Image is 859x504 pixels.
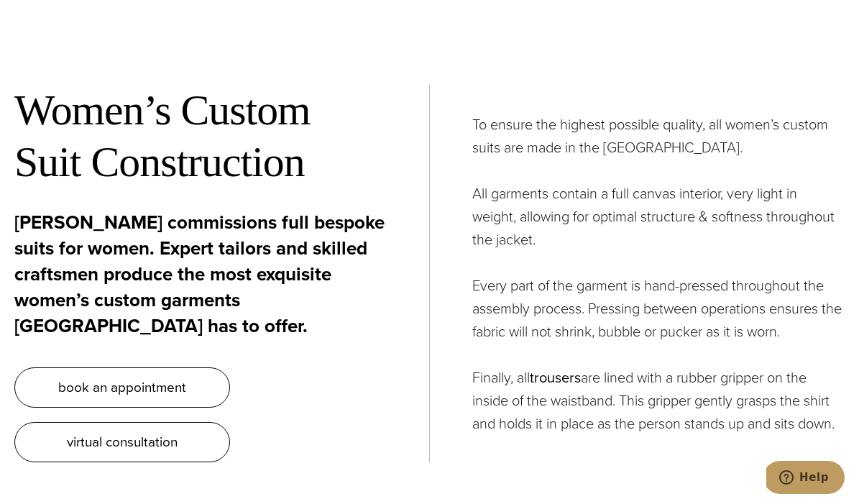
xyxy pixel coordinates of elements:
[67,431,178,452] span: virtual consultation
[766,461,845,497] iframe: Opens a widget where you can chat to one of our agents
[14,367,230,408] a: book an appointment
[472,113,845,159] p: To ensure the highest possible quality, all women’s custom suits are made in the [GEOGRAPHIC_DATA].
[14,422,230,462] a: virtual consultation
[472,274,845,343] p: Every part of the garment is hand-pressed throughout the assembly process. Pressing between opera...
[14,209,386,339] p: [PERSON_NAME] commissions full bespoke suits for women. Expert tailors and skilled craftsmen prod...
[58,377,186,398] span: book an appointment
[530,367,581,388] a: trousers
[472,182,845,251] p: All garments contain a full canvas interior, very light in weight, allowing for optimal structure...
[14,85,386,188] h2: Women’s Custom Suit Construction
[472,366,845,435] p: Finally, all are lined with a rubber gripper on the inside of the waistband. This gripper gently ...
